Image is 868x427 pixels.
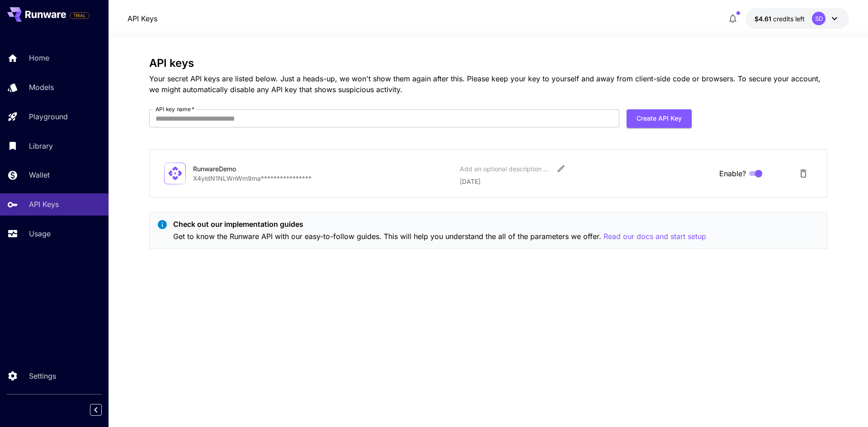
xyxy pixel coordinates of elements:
h3: API keys [149,57,827,70]
div: SD [812,12,826,25]
span: $4.61 [755,15,773,23]
p: Check out our implementation guides [173,219,706,230]
p: Your secret API keys are listed below. Just a heads-up, we won't show them again after this. Plea... [149,73,827,95]
p: [DATE] [460,177,712,186]
p: Playground [29,111,68,122]
button: Read our docs and start setup [604,231,706,242]
a: API Keys [127,13,157,24]
p: Models [29,82,54,93]
button: Collapse sidebar [90,404,102,416]
span: TRIAL [70,12,89,19]
p: Home [29,52,49,63]
p: Settings [29,371,56,381]
p: Get to know the Runware API with our easy-to-follow guides. This will help you understand the all... [173,231,706,242]
p: Wallet [29,169,50,180]
div: Add an optional description or comment [460,164,550,174]
div: Collapse sidebar [97,402,108,418]
div: $4.6068 [755,14,805,23]
button: Create API Key [627,109,692,128]
button: Delete API Key [794,164,812,183]
p: Usage [29,228,51,239]
nav: breadcrumb [127,13,157,24]
p: Library [29,141,53,151]
span: credits left [773,15,805,23]
div: RunwareDemo [193,164,283,174]
span: Add your payment card to enable full platform functionality. [70,10,90,21]
button: $4.6068SD [745,8,849,29]
span: Enable? [719,168,746,179]
p: API Keys [29,199,59,210]
button: Edit [553,160,569,177]
label: API key name [156,105,194,113]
